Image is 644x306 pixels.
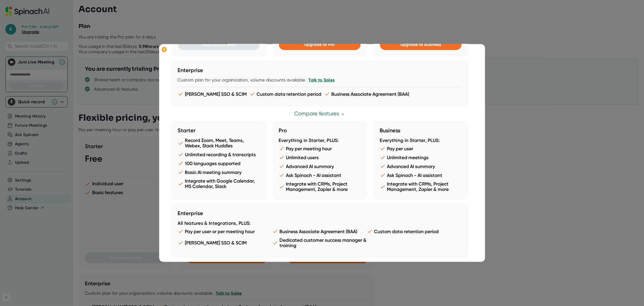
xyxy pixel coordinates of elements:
li: Dedicated customer success manager & training [272,237,367,248]
li: Basic AI meeting summary [178,169,260,175]
li: [PERSON_NAME] SSO & SCIM [178,91,247,97]
li: Advanced AI summary [279,163,361,169]
div: Everything in Starter, PLUS: [380,138,462,144]
span: Upgrade to Business [401,42,441,47]
li: [PERSON_NAME] SSO & SCIM [178,237,272,248]
li: Integrate with Google Calendar, MS Calendar, Slack [178,178,260,189]
li: Ask Spinach - AI assistant [380,172,462,178]
h3: Pro [279,127,361,134]
li: Pay per user [380,146,462,151]
div: Custom plan for your organization, volume discounts available. [178,77,462,83]
div: All features & Integrations, PLUS: [178,220,462,226]
li: Pay per meeting hour [279,146,361,151]
li: Unlimited recording & transcripts [178,152,260,157]
li: Integrate with CRMs, Project Management, Zapier & more [380,181,462,192]
li: Unlimited users [279,155,361,160]
li: Record Zoom, Meet, Teams, Webex, Slack Huddles [178,138,260,148]
span: Your current plan [202,42,236,47]
h3: Starter [178,127,260,134]
a: Compare features [294,111,345,117]
li: Ask Spinach - AI assistant [279,172,361,178]
li: Business Associate Agreement (BAA) [272,229,367,234]
li: Custom data retention period [367,229,462,234]
button: Upgrade to Business [380,39,462,50]
h3: Enterprise [178,67,462,73]
button: Your current plan [178,39,260,50]
div: Everything in Starter, PLUS: [279,138,361,144]
li: Integrate with CRMs, Project Management, Zapier & more [279,181,361,192]
h3: Enterprise [178,210,462,216]
li: Custom data retention period [250,91,322,97]
li: Business Associate Agreement (BAA) [324,91,409,97]
li: Unlimited meetings [380,155,462,160]
li: 100 languages supported [178,161,260,166]
span: Upgrade to Pro [304,42,335,47]
li: Pay per user or per meeting hour [178,229,272,234]
a: Talk to Sales [309,77,335,83]
button: Upgrade to Pro [279,39,361,50]
li: Advanced AI summary [380,163,462,169]
h3: Business [380,127,462,134]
